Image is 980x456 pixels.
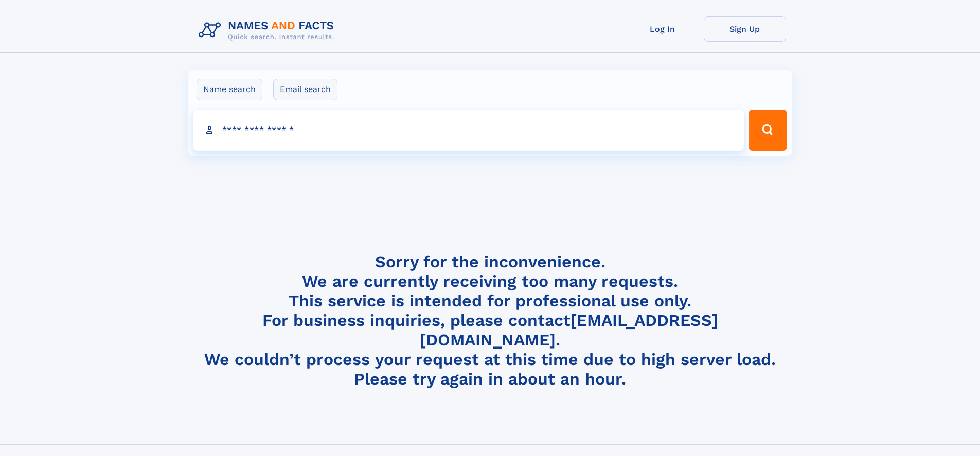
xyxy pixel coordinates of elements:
[704,16,786,42] a: Sign Up
[194,16,343,44] img: Logo Names and Facts
[273,79,337,100] label: Email search
[420,311,718,350] a: [EMAIL_ADDRESS][DOMAIN_NAME]
[193,110,744,151] input: search input
[194,252,786,389] h4: Sorry for the inconvenience. We are currently receiving too many requests. This service is intend...
[197,79,262,100] label: Name search
[749,110,787,151] button: Search Button
[621,16,704,42] a: Log In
